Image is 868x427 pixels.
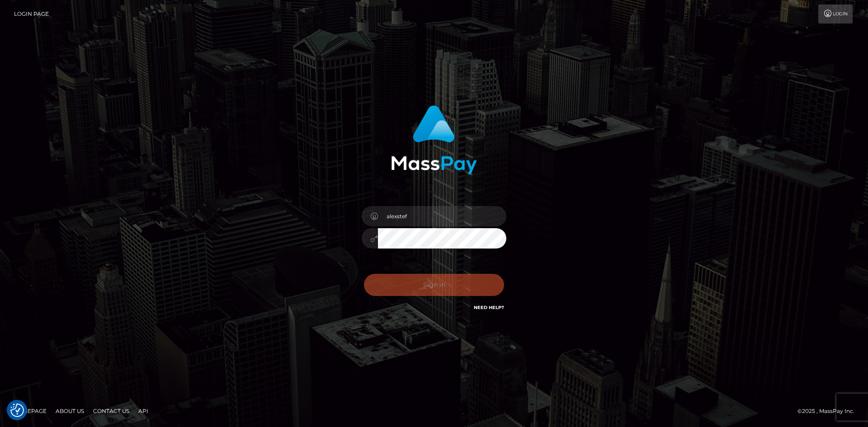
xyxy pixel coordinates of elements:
[797,406,861,416] div: © 2025 , MassPay Inc.
[10,404,50,418] a: Homepage
[378,206,506,226] input: Username...
[474,305,504,310] a: Need Help?
[90,404,133,418] a: Contact Us
[135,404,152,418] a: API
[52,404,88,418] a: About Us
[391,105,477,174] img: MassPay Login
[14,5,49,23] a: Login Page
[818,5,853,23] a: Login
[10,404,24,417] img: Revisit consent button
[10,404,24,417] button: Consent Preferences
